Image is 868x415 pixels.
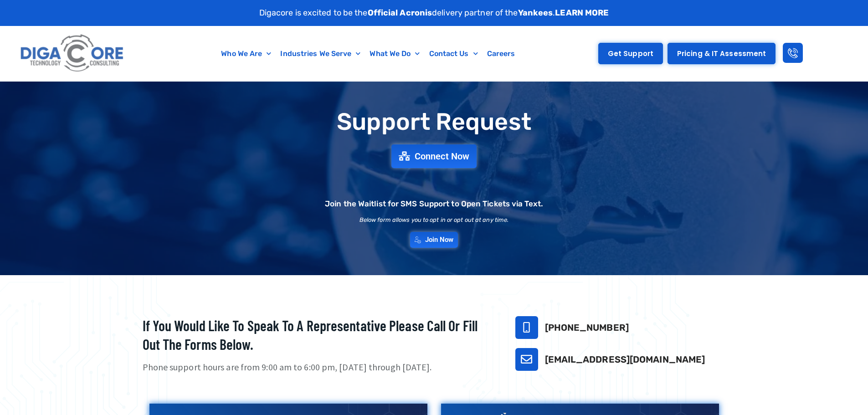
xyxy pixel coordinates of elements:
a: support@digacore.com [515,348,538,371]
a: [EMAIL_ADDRESS][DOMAIN_NAME] [545,354,705,365]
a: [PHONE_NUMBER] [545,322,629,333]
a: Careers [483,43,520,64]
strong: Yankees [518,8,553,18]
span: Pricing & IT Assessment [677,50,766,57]
a: Get Support [598,43,663,64]
a: Pricing & IT Assessment [668,43,776,64]
a: What We Do [365,43,424,64]
p: Phone support hours are from 9:00 am to 6:00 pm, [DATE] through [DATE]. [143,361,493,374]
a: Connect Now [391,144,477,168]
a: Contact Us [425,43,483,64]
a: 732-646-5725 [515,316,538,339]
strong: Official Acronis [368,8,432,18]
a: Join Now [410,232,458,248]
h2: If you would like to speak to a representative please call or fill out the forms below. [143,316,493,354]
img: Digacore logo 1 [18,31,127,77]
nav: Menu [171,43,566,64]
span: Join Now [425,236,454,243]
a: LEARN MORE [555,8,609,18]
a: Industries We Serve [276,43,365,64]
p: Digacore is excited to be the delivery partner of the . [259,7,609,19]
h2: Below form allows you to opt in or opt out at any time. [360,217,509,223]
h1: Support Request [120,109,749,135]
h2: Join the Waitlist for SMS Support to Open Tickets via Text. [325,200,543,208]
a: Who We Are [216,43,276,64]
span: Connect Now [415,152,469,161]
span: Get Support [608,50,653,57]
